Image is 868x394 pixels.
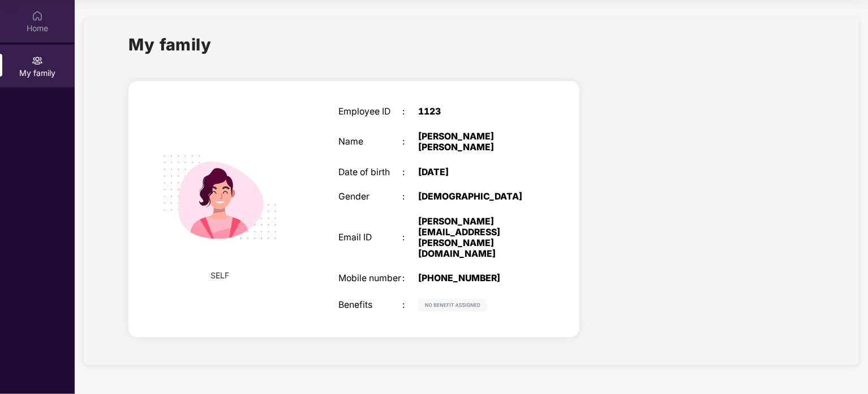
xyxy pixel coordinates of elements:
div: : [402,107,418,117]
div: Date of birth [338,167,402,178]
div: Gender [338,192,402,202]
div: : [402,300,418,311]
div: Mobile number [338,273,402,284]
div: Employee ID [338,107,402,117]
div: [DATE] [418,167,530,178]
div: : [402,232,418,243]
div: : [402,137,418,147]
span: SELF [211,269,230,282]
div: Email ID [338,232,402,243]
img: svg+xml;base64,PHN2ZyB4bWxucz0iaHR0cDovL3d3dy53My5vcmcvMjAwMC9zdmciIHdpZHRoPSIxMjIiIGhlaWdodD0iMj... [418,298,487,312]
div: 1123 [418,107,530,117]
img: svg+xml;base64,PHN2ZyB4bWxucz0iaHR0cDovL3d3dy53My5vcmcvMjAwMC9zdmciIHdpZHRoPSIyMjQiIGhlaWdodD0iMT... [148,125,292,269]
div: : [402,192,418,202]
div: : [402,167,418,178]
img: svg+xml;base64,PHN2ZyB3aWR0aD0iMjAiIGhlaWdodD0iMjAiIHZpZXdCb3g9IjAgMCAyMCAyMCIgZmlsbD0ibm9uZSIgeG... [32,55,43,66]
div: [PERSON_NAME] [PERSON_NAME] [418,132,530,153]
h1: My family [128,32,212,57]
div: [PERSON_NAME][EMAIL_ADDRESS][PERSON_NAME][DOMAIN_NAME] [418,217,530,259]
div: : [402,273,418,284]
div: [DEMOGRAPHIC_DATA] [418,192,530,202]
div: [PHONE_NUMBER] [418,273,530,284]
img: svg+xml;base64,PHN2ZyBpZD0iSG9tZSIgeG1sbnM9Imh0dHA6Ly93d3cudzMub3JnLzIwMDAvc3ZnIiB3aWR0aD0iMjAiIG... [32,10,43,22]
div: Benefits [338,300,402,311]
div: Name [338,137,402,147]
